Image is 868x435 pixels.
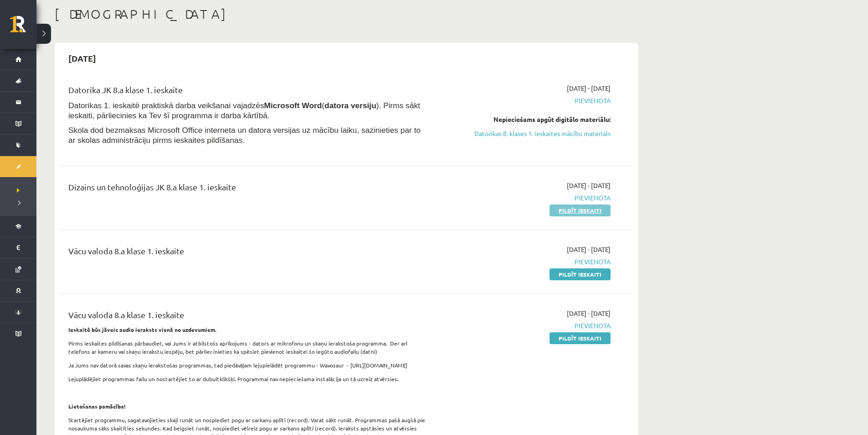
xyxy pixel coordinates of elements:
[550,204,611,216] a: Pildīt ieskaiti
[567,309,611,318] span: [DATE] - [DATE]
[567,84,611,93] span: [DATE] - [DATE]
[264,101,322,110] b: Microsoft Word
[439,115,611,124] div: Nepieciešams apgūt digitālo materiālu:
[59,47,105,69] h2: [DATE]
[68,403,126,410] strong: Lietošanas pamācība!
[324,101,376,110] b: datora versiju
[550,332,611,344] a: Pildīt ieskaiti
[439,96,611,105] span: Pievienota
[68,375,425,383] p: Lejuplādējiet programmas failu un nostartējiet to ar dubultklikšķi. Programmai nav nepieciešama i...
[439,257,611,267] span: Pievienota
[68,339,425,356] p: Pirms ieskaites pildīšanas pārbaudiet, vai Jums ir atbilstošs aprīkojums - dators ar mikrofonu un...
[68,181,425,198] div: Dizains un tehnoloģijas JK 8.a klase 1. ieskaite
[68,84,425,100] div: Datorika JK 8.a klase 1. ieskaite
[68,245,425,262] div: Vācu valoda 8.a klase 1. ieskaite
[10,16,36,39] a: Rīgas 1. Tālmācības vidusskola
[68,361,425,369] p: Ja Jums nav datorā savas skaņu ierakstošas programmas, tad piedāvājam lejupielādēt programmu - Wa...
[68,326,217,333] strong: Ieskaitē būs jāveic audio ieraksts vienā no uzdevumiem.
[68,309,425,325] div: Vācu valoda 8.a klase 1. ieskaite
[55,6,638,22] h1: [DEMOGRAPHIC_DATA]
[68,101,420,120] span: Datorikas 1. ieskaitē praktiskā darba veikšanai vajadzēs ( ). Pirms sākt ieskaiti, pārliecinies k...
[439,321,611,330] span: Pievienota
[550,268,611,280] a: Pildīt ieskaiti
[439,129,611,138] a: Datorikas 8. klases 1. ieskaites mācību materiāls
[68,126,421,145] span: Skola dod bezmaksas Microsoft Office interneta un datora versijas uz mācību laiku, sazinieties pa...
[439,193,611,203] span: Pievienota
[567,181,611,190] span: [DATE] - [DATE]
[567,245,611,254] span: [DATE] - [DATE]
